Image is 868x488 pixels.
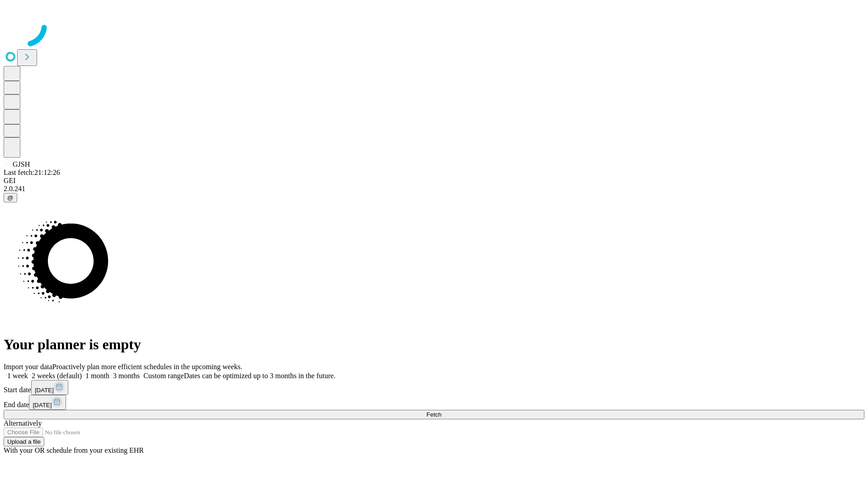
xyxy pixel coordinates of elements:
[184,372,335,380] span: Dates can be optimized up to 3 months in the future.
[29,395,66,410] button: [DATE]
[4,419,42,427] span: Alternatively
[13,160,30,168] span: GJSH
[426,411,441,418] span: Fetch
[35,387,54,394] span: [DATE]
[113,372,140,380] span: 3 months
[4,410,864,419] button: Fetch
[4,446,144,454] span: With your OR schedule from your existing EHR
[4,336,864,353] h1: Your planner is empty
[4,185,864,193] div: 2.0.241
[33,402,52,408] span: [DATE]
[4,177,864,185] div: GEI
[143,372,184,380] span: Custom range
[85,372,109,380] span: 1 month
[4,363,52,371] span: Import your data
[4,380,864,395] div: Start date
[4,193,17,202] button: @
[7,194,14,201] span: @
[4,169,60,176] span: Last fetch: 21:12:26
[32,372,82,380] span: 2 weeks (default)
[4,437,44,446] button: Upload a file
[4,395,864,410] div: End date
[31,380,68,395] button: [DATE]
[52,363,242,371] span: Proactively plan more efficient schedules in the upcoming weeks.
[7,372,28,380] span: 1 week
